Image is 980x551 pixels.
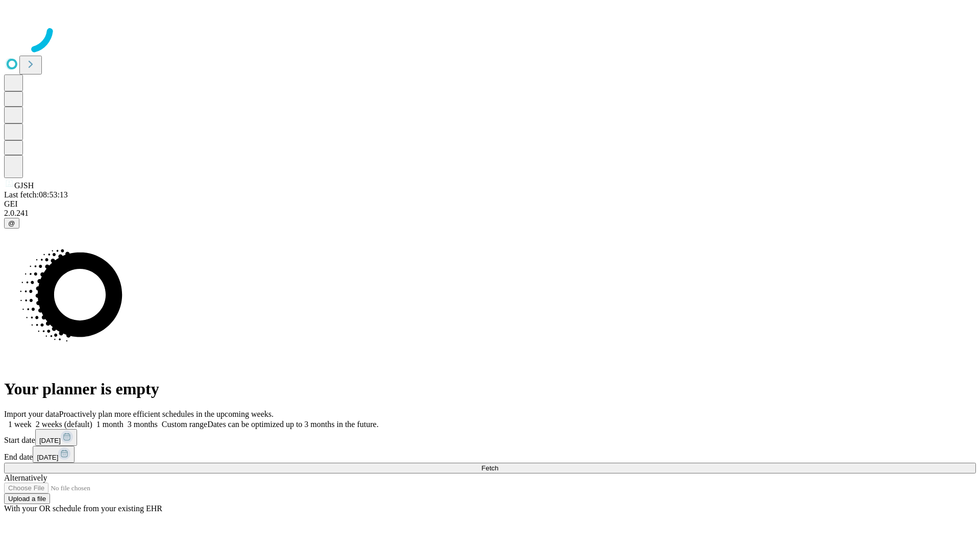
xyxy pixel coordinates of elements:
[96,420,124,429] span: 1 month
[8,420,32,429] span: 1 week
[4,380,976,398] h1: Your planner is empty
[4,463,976,473] button: Fetch
[4,473,47,482] span: Alternatively
[4,199,976,209] div: GEI
[33,446,75,463] button: [DATE]
[39,437,61,444] span: [DATE]
[207,420,378,429] span: Dates can be optimized up to 3 months in the future.
[4,218,19,229] button: @
[8,219,15,227] span: @
[4,504,162,513] span: With your OR schedule from your existing EHR
[4,410,59,418] span: Import your data
[37,454,58,461] span: [DATE]
[481,464,498,472] span: Fetch
[36,420,92,429] span: 2 weeks (default)
[14,181,34,190] span: GJSH
[59,410,274,418] span: Proactively plan more efficient schedules in the upcoming weeks.
[128,420,158,429] span: 3 months
[4,493,50,504] button: Upload a file
[4,190,68,199] span: Last fetch: 08:53:13
[35,429,77,446] button: [DATE]
[162,420,207,429] span: Custom range
[4,446,976,463] div: End date
[4,429,976,446] div: Start date
[4,209,976,218] div: 2.0.241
